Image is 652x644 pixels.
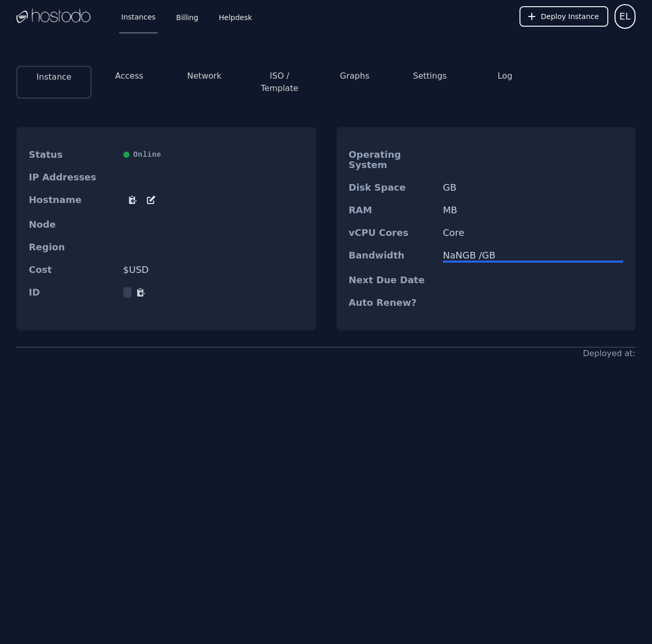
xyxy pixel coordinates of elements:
[498,70,513,82] button: Log
[29,219,115,230] dt: Node
[443,250,623,261] div: NaN GB / GB
[187,70,221,82] button: Network
[583,347,636,360] div: Deployed at:
[29,287,115,298] dt: ID
[620,9,630,24] span: EL
[36,71,71,83] button: Instance
[123,265,304,275] dd: $ USD
[29,172,115,182] dt: IP Addresses
[349,150,435,170] dt: Operating System
[541,11,599,22] span: Deploy Instance
[29,150,115,160] dt: Status
[349,298,435,308] dt: Auto Renew?
[29,265,115,275] dt: Cost
[115,70,143,82] button: Access
[349,205,435,215] dt: RAM
[349,250,435,263] dt: Bandwidth
[349,275,435,285] dt: Next Due Date
[614,4,636,29] button: User menu
[349,182,435,193] dt: Disk Space
[123,150,304,160] div: Online
[519,6,608,27] button: Deploy Instance
[443,182,623,193] dd: GB
[443,228,623,238] dd: Core
[29,242,115,252] dt: Region
[16,9,90,24] img: Logo
[29,195,115,207] dt: Hostname
[443,205,623,215] dd: MB
[250,70,309,95] button: ISO / Template
[413,70,447,82] button: Settings
[340,70,369,82] button: Graphs
[349,228,435,238] dt: vCPU Cores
